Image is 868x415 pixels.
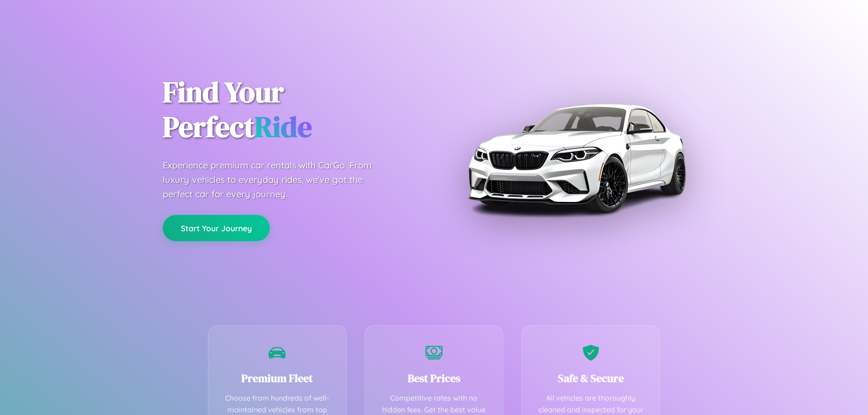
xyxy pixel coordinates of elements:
[379,371,490,386] h3: Best Prices
[163,75,420,145] h1: Find Your Perfect
[255,107,312,146] span: Ride
[463,45,689,271] img: Premium BMW car rental vehicle
[163,158,389,201] p: Experience premium car rentals with CarGo. From luxury vehicles to everyday rides, we've got the ...
[222,371,333,386] h3: Premium Fleet
[535,371,646,386] h3: Safe & Secure
[163,215,270,241] button: Start Your Journey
